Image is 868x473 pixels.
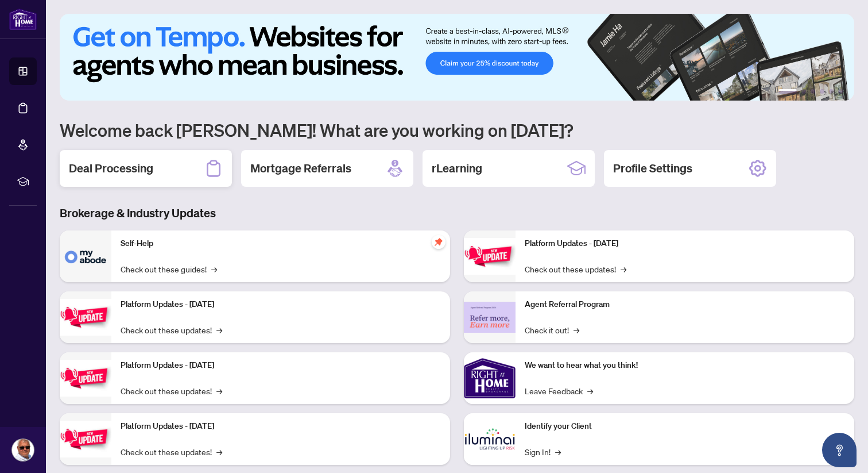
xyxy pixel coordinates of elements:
span: → [555,445,561,458]
a: Check out these guides!→ [121,263,217,275]
span: → [216,324,222,336]
img: We want to hear what you think! [464,352,516,404]
a: Sign In!→ [525,445,561,458]
a: Check it out!→ [525,324,579,336]
h2: Deal Processing [69,160,153,176]
a: Check out these updates!→ [121,445,222,458]
img: Platform Updates - July 8, 2025 [60,421,111,457]
img: Slide 0 [60,14,854,101]
img: Platform Updates - September 16, 2025 [60,299,111,335]
img: logo [9,9,37,30]
span: → [216,384,222,397]
span: → [587,384,593,397]
img: Self-Help [60,230,111,282]
h3: Brokerage & Industry Updates [60,205,854,221]
button: 3 [811,89,815,94]
a: Check out these updates!→ [121,384,222,397]
img: Identify your Client [464,413,516,465]
h2: rLearning [432,160,482,176]
p: Platform Updates - [DATE] [121,420,441,433]
a: Check out these updates!→ [525,263,626,275]
img: Agent Referral Program [464,302,516,333]
a: Leave Feedback→ [525,384,593,397]
p: We want to hear what you think! [525,359,845,372]
span: → [216,445,222,458]
button: 5 [829,89,834,94]
h2: Mortgage Referrals [250,160,351,176]
span: → [211,263,217,275]
img: Platform Updates - June 23, 2025 [464,238,516,274]
img: Profile Icon [12,439,34,461]
button: Open asap [822,433,857,467]
p: Platform Updates - [DATE] [121,359,441,372]
span: → [573,324,579,336]
h2: Profile Settings [613,160,692,176]
p: Agent Referral Program [525,298,845,311]
p: Platform Updates - [DATE] [525,237,845,250]
p: Identify your Client [525,420,845,433]
p: Self-Help [121,237,441,250]
button: 2 [801,89,806,94]
a: Check out these updates!→ [121,324,222,336]
h1: Welcome back [PERSON_NAME]! What are you working on [DATE]? [60,119,854,141]
button: 1 [778,89,797,94]
button: 6 [838,89,843,94]
p: Platform Updates - [DATE] [121,298,441,311]
img: Platform Updates - July 21, 2025 [60,360,111,396]
button: 4 [820,89,824,94]
span: pushpin [432,235,445,249]
span: → [621,263,626,275]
